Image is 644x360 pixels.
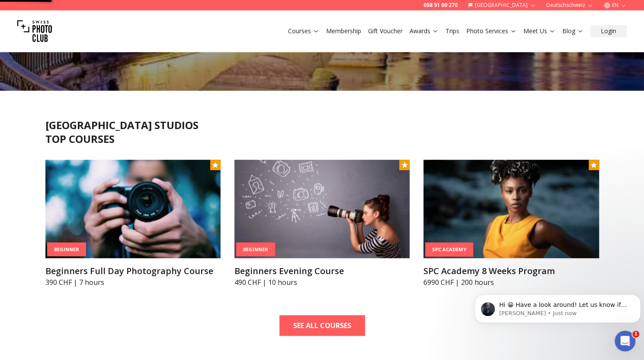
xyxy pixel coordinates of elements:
[47,242,86,256] div: Beginner
[423,265,599,277] h3: SPC Academy 8 Weeks Program
[236,242,275,256] div: Beginner
[423,277,599,287] p: 6990 CHF | 200 hours
[562,27,583,35] a: Blog
[368,27,403,35] a: Gift Voucher
[423,160,599,287] a: SPC Academy 8 Weeks ProgramSPC AcademySPC Academy 8 Weeks Program6990 CHF | 200 hours
[523,27,555,35] a: Meet Us
[445,27,459,35] a: Trips
[471,276,644,337] iframe: Intercom notifications message
[423,160,599,258] img: SPC Academy 8 Weeks Program
[45,132,599,146] h2: TOP COURSES
[466,27,516,35] a: Photo Services
[45,118,599,132] h2: [GEOGRAPHIC_DATA] STUDIOS
[425,243,473,257] div: SPC Academy
[632,331,639,338] span: 1
[288,27,319,35] a: Courses
[406,25,442,37] button: Awards
[17,14,52,48] img: Swiss photo club
[326,27,361,35] a: Membership
[365,25,406,37] button: Gift Voucher
[45,160,221,287] a: Beginners Full Day Photography CourseBeginnerBeginners Full Day Photography Course390 CHF | 7 hours
[323,25,365,37] button: Membership
[559,25,587,37] button: Blog
[520,25,559,37] button: Meet Us
[234,265,410,277] h3: Beginners Evening Course
[234,160,410,258] img: Beginners Evening Course
[234,277,410,287] p: 490 CHF | 10 hours
[590,25,627,37] button: Login
[293,320,351,331] b: SEE ALL COURSES
[615,331,635,351] iframe: Intercom live chat
[463,25,520,37] button: Photo Services
[285,25,323,37] button: Courses
[45,160,221,258] img: Beginners Full Day Photography Course
[45,277,221,287] p: 390 CHF | 7 hours
[45,265,221,277] h3: Beginners Full Day Photography Course
[234,160,410,287] a: Beginners Evening CourseBeginnerBeginners Evening Course490 CHF | 10 hours
[442,25,463,37] button: Trips
[410,27,439,35] a: Awards
[423,2,458,9] a: 058 51 00 270
[279,315,365,336] a: SEE ALL COURSES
